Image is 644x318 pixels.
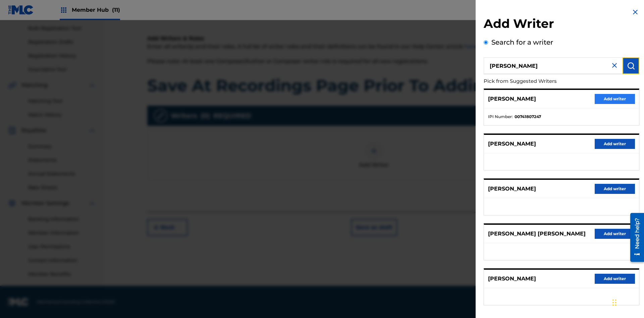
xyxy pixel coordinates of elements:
[488,230,586,238] p: [PERSON_NAME] [PERSON_NAME]
[484,74,601,89] p: Pick from Suggested Writers
[484,16,639,33] h2: Add Writer
[8,5,34,15] img: MLC Logo
[595,139,635,149] button: Add writer
[488,95,536,103] p: [PERSON_NAME]
[627,62,635,70] img: Search Works
[488,275,536,283] p: [PERSON_NAME]
[484,57,623,74] input: Search writer's name or IPI Number
[488,140,536,148] p: [PERSON_NAME]
[595,274,635,284] button: Add writer
[488,185,536,193] p: [PERSON_NAME]
[60,6,68,14] img: Top Rightsholders
[595,94,635,104] button: Add writer
[612,293,616,313] div: Drag
[112,7,120,13] span: (11)
[595,229,635,239] button: Add writer
[515,114,541,120] strong: 00741807247
[72,6,120,14] span: Member Hub
[595,184,635,194] button: Add writer
[610,286,644,318] iframe: Chat Widget
[625,210,644,265] iframe: Resource Center
[491,38,553,46] label: Search for a writer
[488,114,513,120] span: IPI Number :
[610,61,619,69] img: close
